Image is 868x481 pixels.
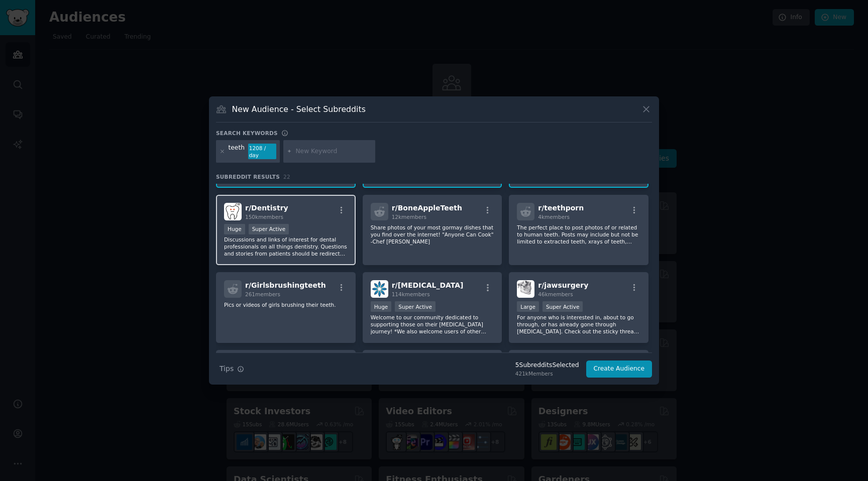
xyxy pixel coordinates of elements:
[392,291,430,297] span: 114k members
[245,214,283,220] span: 150k members
[371,301,392,312] div: Huge
[216,130,278,137] h3: Search keywords
[371,280,388,298] img: Invisalign
[538,204,584,212] span: r/ teethporn
[515,370,579,377] div: 421k Members
[249,224,289,234] div: Super Active
[517,224,640,245] p: The perfect place to post photos of or related to human teeth. Posts may include but not be limit...
[517,314,640,335] p: For anyone who is interested in, about to go through, or has already gone through [MEDICAL_DATA]....
[245,281,326,289] span: r/ Girlsbrushingteeth
[371,314,494,335] p: Welcome to our community dedicated to supporting those on their [MEDICAL_DATA] journey! *We also ...
[224,301,348,308] p: Pics or videos of girls brushing their teeth.
[517,280,534,298] img: jawsurgery
[283,174,290,180] span: 22
[517,301,539,312] div: Large
[224,224,245,234] div: Huge
[248,144,276,160] div: 1208 / day
[295,147,372,156] input: New Keyword
[224,203,242,220] img: Dentistry
[542,301,583,312] div: Super Active
[392,204,462,212] span: r/ BoneAppleTeeth
[220,364,234,374] span: Tips
[392,281,464,289] span: r/ [MEDICAL_DATA]
[232,104,366,114] h3: New Audience - Select Subreddits
[538,281,588,289] span: r/ jawsurgery
[392,214,426,220] span: 12k members
[371,224,494,245] p: Share photos of your most gormay dishes that you find over the internet! "Anyone Can Cook" -Chef ...
[229,144,245,160] div: teeth
[586,360,653,378] button: Create Audience
[224,236,348,257] p: Discussions and links of interest for dental professionals on all things dentistry. Questions and...
[538,214,570,220] span: 4k members
[395,301,436,312] div: Super Active
[216,360,248,378] button: Tips
[216,173,280,180] span: Subreddit Results
[515,361,579,370] div: 5 Subreddit s Selected
[245,204,288,212] span: r/ Dentistry
[538,291,573,297] span: 46k members
[245,291,280,297] span: 261 members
